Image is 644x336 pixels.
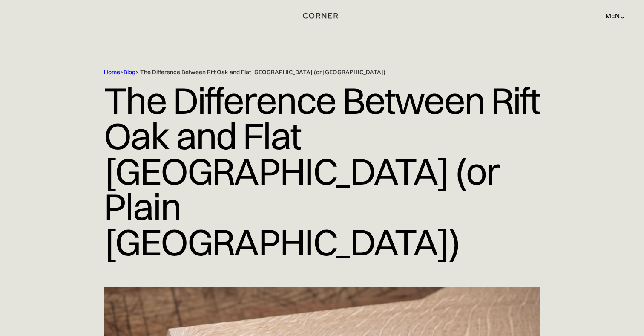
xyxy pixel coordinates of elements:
[104,76,540,266] h1: The Difference Between Rift Oak and Flat [GEOGRAPHIC_DATA] (or Plain [GEOGRAPHIC_DATA])
[104,68,120,76] a: Home
[124,68,135,76] a: Blog
[297,10,347,21] a: home
[104,68,504,76] div: > > The Difference Between Rift Oak and Flat [GEOGRAPHIC_DATA] (or [GEOGRAPHIC_DATA])
[597,9,625,23] div: menu
[605,12,625,19] div: menu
